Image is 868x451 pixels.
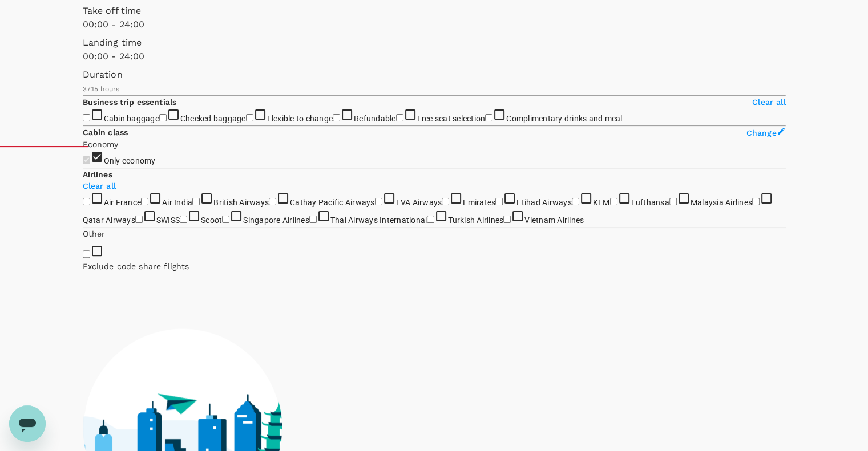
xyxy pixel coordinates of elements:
p: Exclude code share flights [83,261,786,272]
span: Vietnam Airlines [524,216,584,225]
span: SWISS [156,216,180,225]
span: Refundable [354,114,396,123]
input: Free seat selection [396,114,403,121]
input: Cathay Pacific Airways [269,198,276,205]
span: EVA Airways [396,198,442,207]
span: Flexible to change [267,114,333,123]
input: Turkish Airlines [427,216,434,223]
p: Other [83,228,786,239]
p: Take off time [83,4,786,18]
span: Free seat selection [417,114,486,123]
span: British Airways [213,198,269,207]
span: Etihad Airways [516,198,572,207]
span: Turkish Airlines [448,216,503,225]
input: SWISS [135,216,143,223]
p: Economy [83,139,786,150]
input: Thai Airways International [309,216,317,223]
input: Refundable [333,114,340,121]
input: Complimentary drinks and meal [485,114,492,121]
span: Lufthansa [631,198,669,207]
span: KLM [593,198,610,207]
p: Duration [83,68,786,82]
span: Complimentary drinks and meal [506,114,622,123]
strong: Cabin class [83,128,128,137]
input: Flexible to change [246,114,253,121]
span: Checked baggage [180,114,246,123]
input: Vietnam Airlines [503,216,511,223]
input: Singapore Airlines [222,216,229,223]
input: Lufthansa [610,198,617,205]
span: Qatar Airways [83,216,135,225]
span: 37.15 hours [83,85,120,93]
p: Clear all [752,96,785,108]
input: Checked baggage [159,114,167,121]
input: Etihad Airways [495,198,503,205]
span: Singapore Airlines [243,216,309,225]
span: 00:00 - 24:00 [83,19,145,30]
input: EVA Airways [375,198,382,205]
span: Malaysia Airlines [691,198,752,207]
input: KLM [572,198,579,205]
span: Air France [104,198,142,207]
span: Change [746,128,777,137]
span: Only economy [104,156,156,165]
input: Cabin baggage [83,114,90,121]
span: Thai Airways International [330,216,427,225]
p: Clear all [83,180,786,192]
strong: Business trip essentials [83,97,177,107]
span: Cathay Pacific Airways [290,198,375,207]
span: Air India [162,198,192,207]
input: Air India [141,198,148,205]
input: Emirates [442,198,449,205]
input: Scoot [180,216,187,223]
iframe: Button to launch messaging window [9,405,46,442]
span: Cabin baggage [104,114,159,123]
span: 00:00 - 24:00 [83,51,145,62]
input: British Airways [192,198,200,205]
span: Scoot [201,216,222,225]
input: Only economy [83,156,90,164]
span: Emirates [463,198,495,207]
input: Exclude code share flights [83,250,90,258]
p: Landing time [83,36,786,50]
strong: Airlines [83,170,112,179]
input: Air France [83,198,90,205]
input: Qatar Airways [752,198,760,205]
input: Malaysia Airlines [669,198,677,205]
